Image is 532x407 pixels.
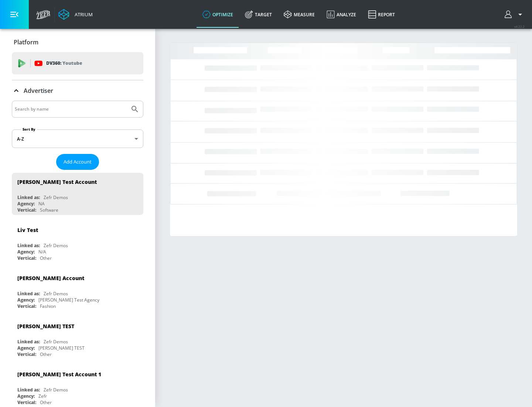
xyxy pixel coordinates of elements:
[17,393,35,399] div: Agency:
[15,104,127,114] input: Search by name
[17,255,36,261] div: Vertical:
[17,387,40,393] div: Linked as:
[38,297,99,303] div: [PERSON_NAME] Test Agency
[46,59,82,67] p: DV360:
[38,201,45,207] div: NA
[12,317,143,359] div: [PERSON_NAME] TESTLinked as:Zefr DemosAgency:[PERSON_NAME] TESTVertical:Other
[72,11,93,18] div: Atrium
[17,201,35,207] div: Agency:
[17,399,36,406] div: Vertical:
[321,1,362,28] a: Analyze
[12,173,143,215] div: [PERSON_NAME] Test AccountLinked as:Zefr DemosAgency:NAVertical:Software
[12,32,143,53] div: Platform
[40,207,58,213] div: Software
[38,393,47,399] div: Zefr
[38,345,85,351] div: [PERSON_NAME] TEST
[17,249,35,255] div: Agency:
[278,1,321,28] a: measure
[17,226,38,233] div: Liv Test
[62,59,82,67] p: Youtube
[44,339,68,345] div: Zefr Demos
[197,1,239,28] a: optimize
[56,154,99,170] button: Add Account
[12,221,143,263] div: Liv TestLinked as:Zefr DemosAgency:N/AVertical:Other
[17,323,74,330] div: [PERSON_NAME] TEST
[17,345,35,351] div: Agency:
[12,129,143,148] div: A-Z
[38,249,46,255] div: N/A
[44,387,68,393] div: Zefr Demos
[17,290,40,297] div: Linked as:
[12,269,143,311] div: [PERSON_NAME] AccountLinked as:Zefr DemosAgency:[PERSON_NAME] Test AgencyVertical:Fashion
[14,38,38,46] p: Platform
[44,242,68,249] div: Zefr Demos
[24,87,53,95] p: Advertiser
[17,207,36,213] div: Vertical:
[21,127,37,132] label: Sort By
[40,255,52,261] div: Other
[17,275,84,282] div: [PERSON_NAME] Account
[12,52,143,74] div: DV360: Youtube
[40,351,52,357] div: Other
[44,194,68,201] div: Zefr Demos
[362,1,401,28] a: Report
[40,303,56,309] div: Fashion
[17,242,40,249] div: Linked as:
[17,371,101,378] div: [PERSON_NAME] Test Account 1
[17,351,36,357] div: Vertical:
[58,9,93,20] a: Atrium
[17,178,97,185] div: [PERSON_NAME] Test Account
[17,303,36,309] div: Vertical:
[17,194,40,201] div: Linked as:
[239,1,278,28] a: Target
[64,158,92,166] span: Add Account
[12,80,143,101] div: Advertiser
[17,339,40,345] div: Linked as:
[17,297,35,303] div: Agency:
[514,24,525,28] span: v 4.22.2
[40,399,52,406] div: Other
[44,290,68,297] div: Zefr Demos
